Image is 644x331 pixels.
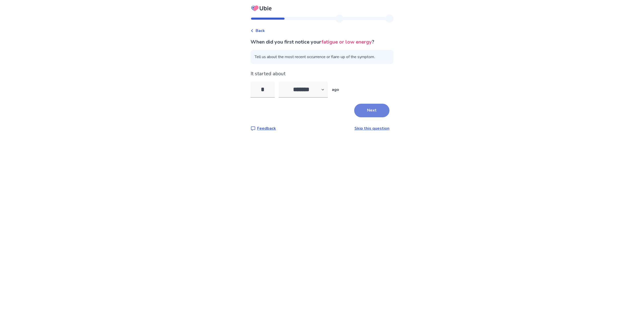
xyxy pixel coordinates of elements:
[251,125,276,131] a: Feedback
[251,70,393,78] p: It started about
[354,104,389,117] button: Next
[354,126,389,131] a: Skip this question
[321,39,372,45] span: fatigue or low energy
[251,50,393,64] span: Tell us about the most recent occurrence or flare-up of the symptom.
[257,125,276,131] p: Feedback
[256,28,265,34] span: Back
[332,87,339,93] p: ago
[251,38,393,46] p: When did you first notice your ?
